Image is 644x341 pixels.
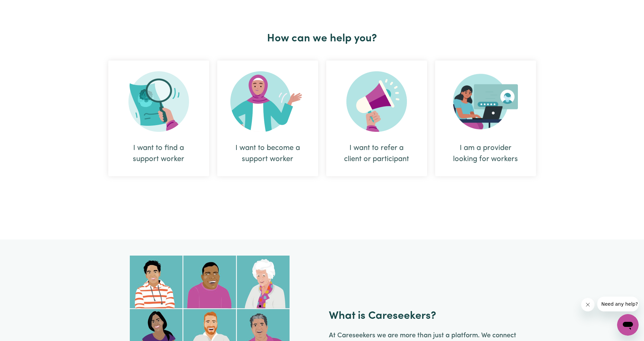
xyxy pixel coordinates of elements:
div: I want to refer a client or participant [342,143,411,165]
div: I am a provider looking for workers [451,143,520,165]
div: I want to refer a client or participant [326,61,427,176]
img: Search [128,71,189,132]
iframe: Message from company [597,297,639,311]
img: Become Worker [230,71,305,132]
div: I want to find a support worker [108,61,209,176]
iframe: Button to launch messaging window [617,314,639,336]
div: I want to become a support worker [233,143,302,165]
h2: How can we help you? [104,32,540,45]
h2: What is Careseekers? [329,310,436,323]
div: I am a provider looking for workers [435,61,536,176]
iframe: Close message [581,298,595,311]
div: I want to become a support worker [217,61,318,176]
div: I want to find a support worker [124,143,193,165]
img: Refer [346,71,407,132]
img: Provider [453,71,518,132]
